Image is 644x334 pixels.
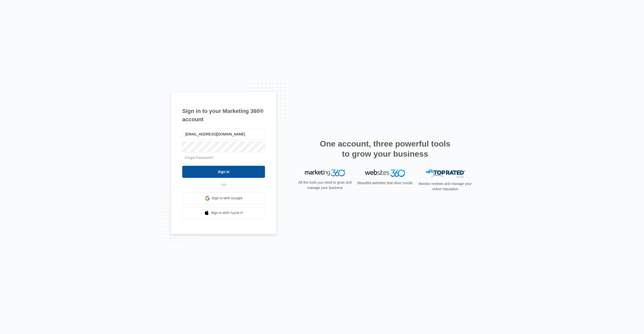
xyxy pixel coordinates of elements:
span: Sign in with Google [212,196,243,201]
p: All the tools you need to grow and manage your business [297,180,353,190]
h2: One account, three powerful tools to grow your business [318,139,452,159]
span: OR [218,182,230,188]
a: Forgot Password? [185,156,213,160]
img: Marketing 360 [305,170,345,177]
input: Sign In [182,166,265,178]
img: Websites 360 [365,170,405,177]
span: Sign in with Apple Id [211,210,243,216]
p: Monitor reviews and manage your online reputation [417,181,473,192]
h1: Sign in to your Marketing 360® account [182,107,265,124]
img: Top Rated Local [425,170,465,178]
input: Email [182,129,265,139]
p: Beautiful websites that drive results [357,180,413,186]
a: Sign in with Google [182,192,265,204]
a: Sign in with Apple Id [182,207,265,219]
